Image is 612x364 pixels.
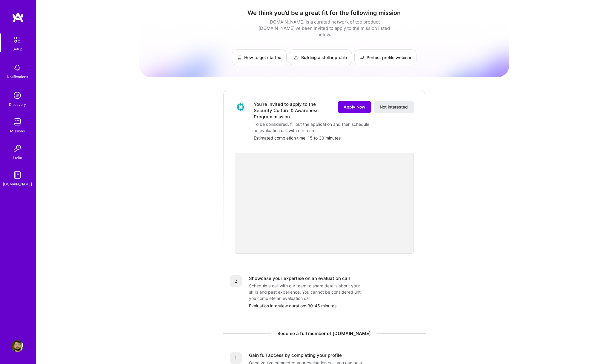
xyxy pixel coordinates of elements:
[139,9,509,16] h1: We think you’d be a great fit for the following mission
[344,104,365,110] span: Apply Now
[254,101,330,120] div: You’re invited to apply to the Security Culture & Awareness Program mission
[374,101,414,113] button: Not interested
[10,128,25,134] div: Missions
[7,74,28,80] div: Notifications
[11,340,23,352] img: User Avatar
[11,142,23,154] img: Invite
[13,46,22,52] div: Setup
[249,303,419,309] div: Evaluation interview duration: 30-45 minutes
[11,169,23,181] img: guide book
[254,121,373,134] div: To be considered, fill out the application and then schedule an evaluation call with our team.
[11,89,23,101] img: discovery
[359,55,364,60] img: Perfect profile webinar
[232,49,287,65] a: How to get started
[9,101,26,108] div: Discovery
[10,340,25,352] a: User Avatar
[249,275,350,281] div: Showcase your expertise on an evaluation call
[11,116,23,128] img: teamwork
[380,104,408,110] span: Not interested
[254,135,414,141] div: Estimated completion time: 15 to 30 minutes
[249,352,342,358] div: Gain full access by completing your profile
[12,12,24,23] img: logo
[230,352,242,364] div: 1
[235,101,247,113] img: Company Logo
[11,33,24,46] img: setup
[338,101,371,113] button: Apply Now
[13,154,22,161] div: Invite
[3,181,32,187] div: [DOMAIN_NAME]
[249,283,368,301] div: Schedule a call with our team to share details about your skills and past experience. You cannot ...
[354,49,416,65] a: Perfect profile webinar
[277,330,371,337] span: Become a full member of [DOMAIN_NAME]
[294,55,299,60] img: Building a stellar profile
[257,19,391,38] div: [DOMAIN_NAME] is a curated network of top product [DOMAIN_NAME]’ve been invited to apply to the m...
[230,275,242,287] div: 2
[11,62,23,74] img: bell
[235,153,414,254] iframe: video
[289,49,352,65] a: Building a stellar profile
[237,55,242,60] img: How to get started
